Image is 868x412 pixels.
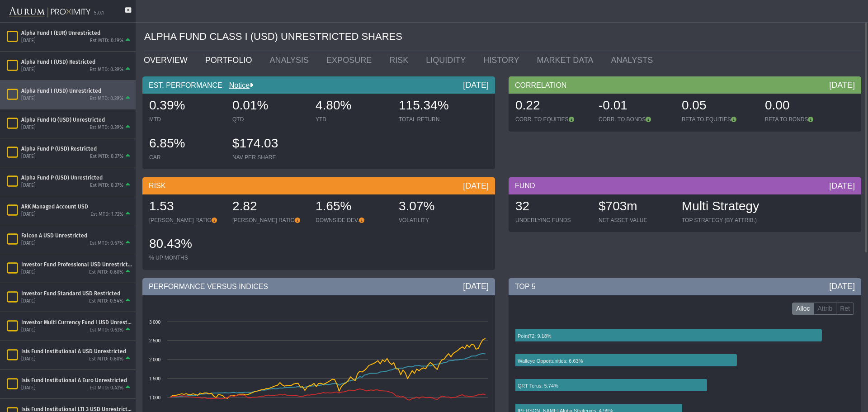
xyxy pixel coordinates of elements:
div: ARK Managed Account USD [21,203,132,210]
div: 32 [515,198,590,217]
div: [DATE] [829,281,855,292]
div: [DATE] [21,269,36,276]
div: Est MTD: 1.72% [90,211,123,218]
div: [DATE] [21,38,36,44]
div: TOP STRATEGY (BY ATTRIB.) [682,217,759,224]
div: Multi Strategy [682,198,759,217]
label: Attrib [814,303,837,315]
div: [DATE] [21,124,36,131]
div: [DATE] [21,153,36,160]
div: Alpha Fund I (USD) Restricted [21,58,132,66]
div: 115.34% [399,97,473,116]
div: Est MTD: 0.67% [90,240,123,247]
div: Alpha Fund IQ (USD) Unrestricted [21,116,132,123]
text: 3 000 [149,320,160,325]
div: Est MTD: 0.54% [89,298,123,305]
div: [DATE] [21,356,36,363]
div: Alpha Fund I (EUR) Unrestricted [21,29,132,37]
div: 0.05 [682,97,756,116]
div: CORR. TO BONDS [599,116,673,123]
text: QRT Torus: 5.74% [518,383,558,388]
text: 1 500 [149,376,160,381]
div: Investor Fund Professional USD Unrestricted [21,261,132,268]
text: 2 500 [149,338,160,343]
text: Walleye Opportunities: 6.63% [518,358,583,364]
div: Notice [222,81,253,90]
div: Est MTD: 0.60% [89,356,123,363]
a: MARKET DATA [530,51,604,69]
div: PERFORMANCE VERSUS INDICES [142,278,495,295]
div: ALPHA FUND CLASS I (USD) UNRESTRICTED SHARES [144,23,861,51]
div: [DATE] [21,211,36,218]
div: [DATE] [21,385,36,392]
img: Aurum-Proximity%20white.svg [9,2,90,22]
div: Est MTD: 0.63% [90,327,123,334]
div: [DATE] [463,80,489,90]
div: EST. PERFORMANCE [142,76,495,94]
div: [DATE] [21,327,36,334]
div: Est MTD: 0.39% [90,66,123,73]
span: 0.39% [149,98,185,112]
a: LIQUIDITY [419,51,476,69]
div: MTD [149,116,223,123]
div: [DATE] [829,80,855,90]
a: RISK [382,51,419,69]
a: HISTORY [476,51,530,69]
div: Est MTD: 0.39% [90,95,123,102]
div: RISK [142,177,495,194]
div: [DATE] [21,182,36,189]
div: TOTAL RETURN [399,116,473,123]
div: Falcon A USD Unrestricted [21,232,132,239]
div: DOWNSIDE DEV. [316,217,390,224]
text: Point72: 9.18% [518,333,552,339]
a: ANALYSTS [604,51,664,69]
div: Investor Fund Standard USD Restricted [21,290,132,297]
div: [DATE] [21,95,36,102]
div: VOLATILITY [399,217,473,224]
div: Est MTD: 0.60% [89,269,123,276]
div: 1.53 [149,198,223,217]
div: Alpha Fund P (USD) Unrestricted [21,174,132,181]
div: [DATE] [21,66,36,73]
div: [PERSON_NAME] RATIO [149,217,223,224]
div: 0.00 [765,97,839,116]
div: Est MTD: 0.39% [90,124,123,131]
div: TOP 5 [509,278,861,295]
div: BETA TO BONDS [765,116,839,123]
div: Isis Fund Institutional A Euro Unrestricted [21,377,132,384]
div: -0.01 [599,97,673,116]
div: $703m [599,198,673,217]
div: YTD [316,116,390,123]
div: NAV PER SHARE [232,154,307,161]
div: 2.82 [232,198,307,217]
a: ANALYSIS [263,51,320,69]
div: [DATE] [21,240,36,247]
div: CAR [149,154,223,161]
span: 0.01% [232,98,268,112]
a: Notice [222,81,250,89]
div: UNDERLYING FUNDS [515,217,590,224]
div: Alpha Fund P (USD) Restricted [21,145,132,152]
div: $174.03 [232,135,307,154]
div: [DATE] [21,298,36,305]
div: Isis Fund Institutional A USD Unrestricted [21,348,132,355]
div: CORRELATION [509,76,861,94]
a: OVERVIEW [137,51,198,69]
div: Est MTD: 0.37% [90,182,123,189]
div: 3.07% [399,198,473,217]
div: CORR. TO EQUITIES [515,116,590,123]
div: 6.85% [149,135,223,154]
div: Investor Multi Currency Fund I USD Unrestricted [21,319,132,326]
div: 4.80% [316,97,390,116]
label: Alloc [792,303,814,315]
div: 5.0.1 [94,10,104,17]
div: NET ASSET VALUE [599,217,673,224]
div: FUND [509,177,861,194]
div: BETA TO EQUITIES [682,116,756,123]
div: 80.43% [149,235,223,254]
text: 2 000 [149,357,160,362]
text: 1 000 [149,395,160,400]
div: % UP MONTHS [149,254,223,261]
div: Est MTD: 0.19% [90,38,123,44]
div: Est MTD: 0.42% [90,385,123,392]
